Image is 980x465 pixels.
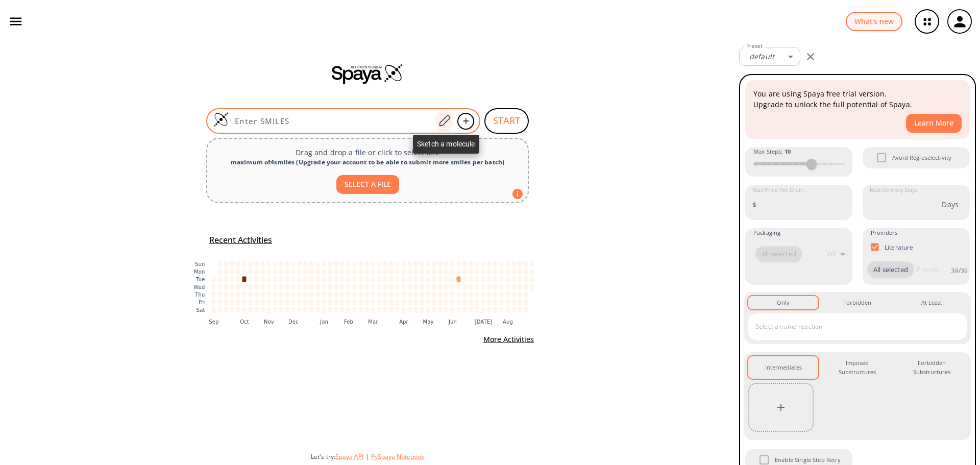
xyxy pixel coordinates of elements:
[229,116,435,126] input: Enter SMILES
[335,452,363,461] button: Spaya API
[194,292,205,298] text: Thu
[753,319,947,335] input: Select a name reaction
[752,186,804,194] label: Max Price Per Gram
[288,319,299,324] text: Dec
[897,296,967,309] button: At Least
[479,330,538,349] button: More Activities
[423,319,433,324] text: May
[484,108,529,134] button: START
[746,42,763,50] label: Preset
[209,319,218,324] text: Sep
[885,243,914,252] p: Literature
[753,228,780,237] span: Packaging
[413,135,479,154] div: Sketch a molecule
[765,363,802,372] div: Intermediates
[336,175,399,194] button: SELECT A FILE
[827,250,836,258] p: 2 / 2
[905,358,959,377] div: Forbidden Substructures
[822,356,892,379] button: Imposed Substructures
[448,319,457,324] text: Jun
[209,319,513,324] g: x-axis tick label
[753,147,791,156] span: Max Steps :
[205,232,276,249] button: Recent Activities
[264,319,274,324] text: Nov
[749,52,774,61] em: default
[475,319,493,324] text: [DATE]
[822,296,892,309] button: Forbidden
[212,261,534,312] g: cell
[777,298,790,307] div: Only
[752,199,756,210] p: $
[363,452,371,461] span: |
[199,300,205,305] text: Fri
[755,249,802,259] span: All selected
[921,298,942,307] div: At Least
[951,266,968,275] p: 39 / 39
[213,112,229,127] img: Logo Spaya
[195,261,205,267] text: Sun
[344,319,353,324] text: Feb
[914,261,946,278] input: Provider name
[846,12,902,32] button: What's new
[320,319,328,324] text: Jan
[748,356,818,379] button: Intermediates
[753,88,962,110] p: You are using Spaya free trial version. Upgrade to unlock the full potential of Spaya.
[871,228,897,237] span: Providers
[209,235,272,246] h5: Recent Activities
[906,114,962,133] button: Learn More
[215,158,520,167] div: maximum of 4 smiles ( Upgrade your account to be able to submit more smiles per batch )
[368,319,378,324] text: Mar
[785,148,791,155] strong: 10
[748,296,818,309] button: Only
[897,356,967,379] button: Forbidden Substructures
[830,358,884,377] div: Imposed Substructures
[942,199,959,210] p: Days
[843,298,871,307] div: Forbidden
[193,284,205,290] text: Wed
[870,186,917,194] label: Max Delivery Days
[399,319,408,324] text: Apr
[240,319,249,324] text: Oct
[194,269,205,275] text: Mon
[371,452,424,461] button: PySpaya Notebook
[197,307,205,313] text: Sat
[775,455,841,464] span: Enable Single Step Retry
[311,452,731,461] div: Let's try:
[332,63,403,84] img: Spaya logo
[215,147,520,158] p: Drag and drop a file or click to select one
[867,265,914,275] span: All selected
[195,277,205,282] text: Tue
[503,319,513,324] text: Aug
[193,261,205,313] g: y-axis tick label
[892,153,951,162] span: Avoid Regioselectivity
